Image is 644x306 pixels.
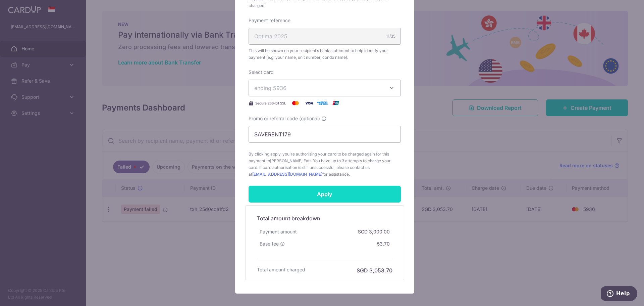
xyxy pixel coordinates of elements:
[257,266,305,273] h6: Total amount charged
[316,99,329,107] img: American Express
[254,85,286,91] span: ending 5936
[329,99,342,107] img: UnionPay
[357,266,392,274] h6: SGD 3,053.70
[355,226,392,238] div: SGD 3,000.00
[249,186,401,203] input: Apply
[270,158,311,163] span: [PERSON_NAME] Fatt
[249,151,401,178] span: By clicking apply, you're authorising your card to be charged again for this payment to . You hav...
[260,241,279,247] span: Base fee
[374,238,392,250] div: 53.70
[249,17,290,24] label: Payment reference
[257,214,392,222] h5: Total amount breakdown
[249,47,401,61] span: This will be shown on your recipient’s bank statement to help identify your payment (e.g. your na...
[601,286,637,303] iframe: Opens a widget where you can find more information
[255,100,286,106] span: Secure 256-bit SSL
[249,115,320,122] span: Promo or referral code (optional)
[386,33,395,40] div: 11/35
[249,69,274,76] label: Select card
[252,172,322,177] a: [EMAIL_ADDRESS][DOMAIN_NAME]
[289,99,302,107] img: Mastercard
[249,80,401,96] button: ending 5936
[257,226,300,238] div: Payment amount
[302,99,316,107] img: Visa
